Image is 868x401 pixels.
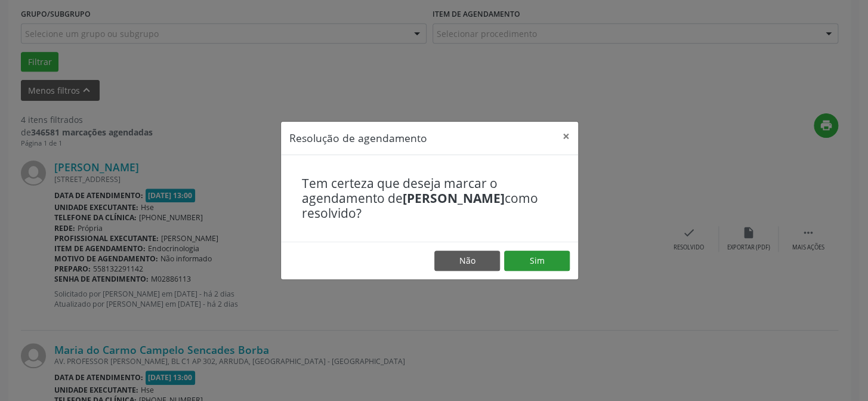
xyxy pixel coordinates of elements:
[289,130,427,146] h5: Resolução de agendamento
[554,122,578,151] button: Close
[403,190,505,206] b: [PERSON_NAME]
[504,251,570,271] button: Sim
[434,251,500,271] button: Não
[302,176,557,221] h4: Tem certeza que deseja marcar o agendamento de como resolvido?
